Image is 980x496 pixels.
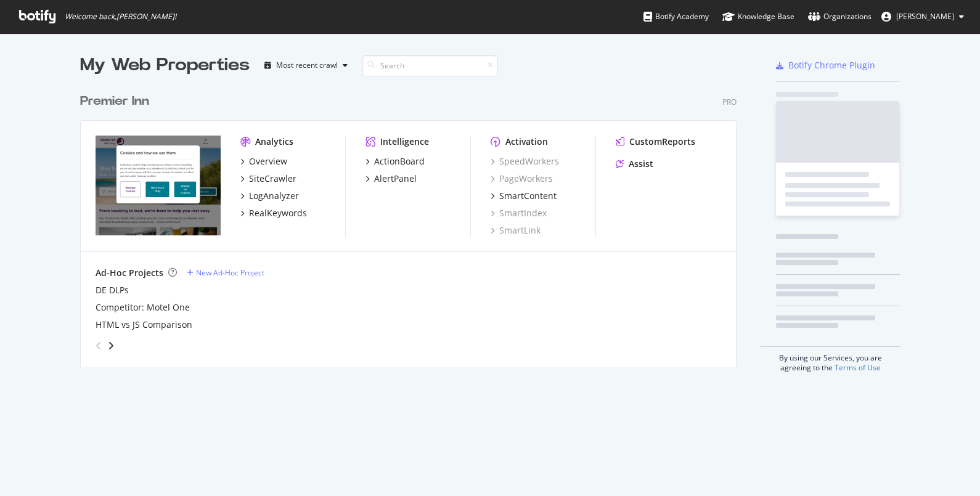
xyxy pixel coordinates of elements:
[249,207,307,219] div: RealKeywords
[259,55,353,75] button: Most recent crawl
[872,7,974,26] button: [PERSON_NAME]
[616,136,695,148] a: CustomReports
[365,155,425,168] a: ActionBoard
[65,12,176,22] span: Welcome back, [PERSON_NAME] !
[491,190,557,202] a: SmartContent
[374,155,425,168] div: ActionBoard
[761,346,900,373] div: By using our Services, you are agreeing to the
[91,336,107,356] div: angle-left
[276,62,338,69] div: Most recent crawl
[80,78,746,367] div: grid
[96,319,192,331] a: HTML vs JS Comparison
[240,155,287,168] a: Overview
[491,224,541,237] a: SmartLink
[896,11,954,22] span: Maisie Hill
[240,190,299,202] a: LogAnalyzer
[240,207,307,219] a: RealKeywords
[788,59,875,71] div: Botify Chrome Plugin
[491,155,559,168] a: SpeedWorkers
[96,284,129,296] a: DE DLPs
[187,267,264,278] a: New Ad-Hoc Project
[365,173,417,185] a: AlertPanel
[362,55,498,76] input: Search
[491,173,553,185] a: PageWorkers
[96,267,163,279] div: Ad-Hoc Projects
[96,136,221,235] img: https://www.premierinn.com/
[80,92,154,110] a: Premier Inn
[505,136,548,148] div: Activation
[616,158,653,170] a: Assist
[629,136,695,148] div: CustomReports
[722,97,737,107] div: Pro
[499,190,557,202] div: SmartContent
[249,155,287,168] div: Overview
[249,173,296,185] div: SiteCrawler
[835,362,881,373] a: Terms of Use
[240,173,296,185] a: SiteCrawler
[776,59,875,71] a: Botify Chrome Plugin
[80,53,250,78] div: My Web Properties
[722,10,794,23] div: Knowledge Base
[374,173,417,185] div: AlertPanel
[196,267,264,278] div: New Ad-Hoc Project
[380,136,429,148] div: Intelligence
[249,190,299,202] div: LogAnalyzer
[808,10,872,23] div: Organizations
[107,339,115,352] div: angle-right
[255,136,293,148] div: Analytics
[629,158,653,170] div: Assist
[80,92,149,110] div: Premier Inn
[96,301,190,314] a: Competitor: Motel One
[491,207,547,219] a: SmartIndex
[643,10,709,23] div: Botify Academy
